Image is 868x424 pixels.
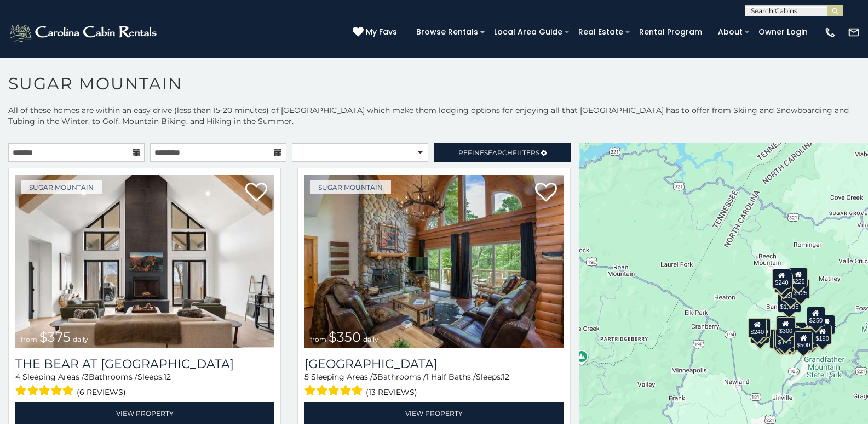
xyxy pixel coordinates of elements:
[753,24,813,41] a: Owner Login
[806,307,825,326] div: $250
[310,180,391,194] a: Sugar Mountain
[304,371,563,399] div: Sleeping Areas / Bathrooms / Sleeps:
[329,329,361,345] span: $350
[21,180,102,194] a: Sugar Mountain
[353,26,400,38] a: My Favs
[484,149,513,157] span: Search
[488,24,568,41] a: Local Area Guide
[84,372,89,382] span: 3
[304,175,563,348] a: Grouse Moor Lodge from $350 daily
[310,335,326,343] span: from
[164,372,171,382] span: 12
[39,329,71,345] span: $375
[773,330,792,349] div: $155
[789,268,807,287] div: $225
[712,24,748,41] a: About
[15,357,274,371] h3: The Bear At Sugar Mountain
[15,372,20,382] span: 4
[304,175,563,348] img: Grouse Moor Lodge
[426,372,476,382] span: 1 Half Baths /
[535,182,557,205] a: Add to favorites
[748,318,766,338] div: $240
[800,328,818,348] div: $195
[794,331,813,351] div: $500
[573,24,629,41] a: Real Estate
[21,335,37,343] span: from
[304,372,309,382] span: 5
[787,322,806,342] div: $200
[304,357,563,371] a: [GEOGRAPHIC_DATA]
[15,357,274,371] a: The Bear At [GEOGRAPHIC_DATA]
[15,175,274,348] img: The Bear At Sugar Mountain
[15,371,274,399] div: Sleeping Areas / Bathrooms / Sleeps:
[366,26,397,38] span: My Favs
[245,182,267,205] a: Add to favorites
[363,335,378,343] span: daily
[411,24,484,41] a: Browse Rentals
[73,335,88,343] span: daily
[434,143,570,162] a: RefineSearchFilters
[77,385,126,399] span: (6 reviews)
[777,293,801,313] div: $1,095
[634,24,708,41] a: Rental Program
[772,269,791,289] div: $240
[373,372,377,382] span: 3
[776,316,795,336] div: $190
[458,149,539,157] span: Refine Filters
[813,325,831,344] div: $190
[8,21,160,43] img: White-1-2.png
[777,317,795,337] div: $300
[502,372,509,382] span: 12
[304,357,563,371] h3: Grouse Moor Lodge
[15,175,274,348] a: The Bear At Sugar Mountain from $375 daily
[777,316,795,336] div: $265
[775,329,794,348] div: $175
[366,385,417,399] span: (13 reviews)
[824,26,836,38] img: phone-regular-white.png
[848,26,860,38] img: mail-regular-white.png
[791,279,810,299] div: $125
[817,315,835,335] div: $155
